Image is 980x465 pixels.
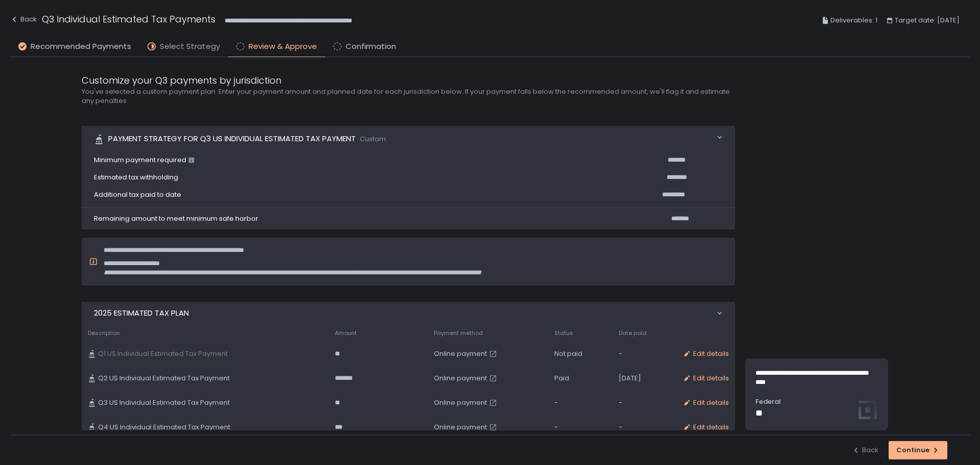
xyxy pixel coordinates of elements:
[683,423,729,432] button: Edit details
[683,398,729,407] button: Edit details
[94,190,181,199] span: Additional tax paid to date
[434,423,487,432] span: Online payment
[82,73,281,87] span: Customize your Q3 payments by jurisdiction
[896,446,940,455] div: Continue
[889,441,947,459] button: Continue
[94,173,178,182] span: Estimated tax withholding
[88,329,120,337] span: Description
[619,349,671,358] div: -
[94,214,258,223] span: Remaining amount to meet minimum safe harbor
[335,329,357,337] span: Amount
[554,329,573,337] span: Status
[830,14,877,27] span: Deliverables: 1
[346,41,396,53] span: Confirmation
[82,87,735,106] h2: You've selected a custom payment plan. Enter your payment amount and planned date for each jurisd...
[554,423,606,432] div: -
[42,12,215,26] h1: Q3 Individual Estimated Tax Payments
[434,329,483,337] span: Payment method
[94,307,189,319] span: 2025 estimated tax plan
[619,398,671,407] div: -
[10,13,37,25] div: Back
[554,398,606,407] div: -
[31,41,131,53] span: Recommended Payments
[434,349,487,358] span: Online payment
[434,398,487,407] span: Online payment
[360,135,386,144] span: Custom
[434,374,487,383] span: Online payment
[755,397,878,406] span: Federal
[895,14,960,27] span: Target date: [DATE]
[683,374,729,383] button: Edit details
[160,41,220,53] span: Select Strategy
[108,133,356,145] span: Payment strategy for Q3 US Individual Estimated Tax Payment
[98,374,230,383] span: Q2 US Individual Estimated Tax Payment
[98,349,228,358] span: Q1 US Individual Estimated Tax Payment
[10,12,37,29] button: Back
[554,374,606,383] div: Paid
[619,374,671,383] div: [DATE]
[619,329,647,337] span: Date paid
[94,156,194,165] span: Minimum payment required
[249,41,317,53] span: Review & Approve
[683,349,729,358] button: Edit details
[619,423,671,432] div: -
[98,398,230,407] span: Q3 US Individual Estimated Tax Payment
[852,446,878,455] button: Back
[554,349,606,358] div: Not paid
[98,423,230,432] span: Q4 US Individual Estimated Tax Payment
